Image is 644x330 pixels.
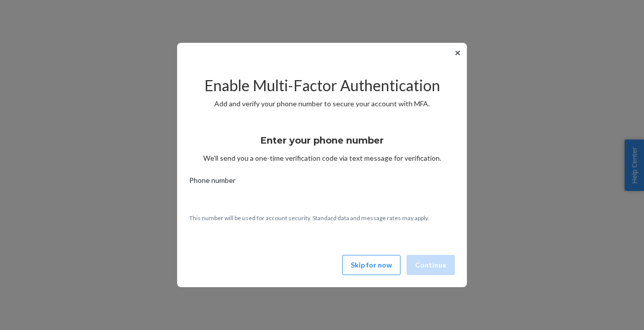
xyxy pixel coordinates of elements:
button: Skip for now [342,255,400,275]
h3: Enter your phone number [261,134,384,147]
p: This number will be used for account security. Standard data and message rates may apply. [189,214,455,222]
p: Add and verify your phone number to secure your account with MFA. [189,99,455,109]
div: We’ll send you a one-time verification code via text message for verification. [189,126,455,163]
button: ✕ [452,47,463,59]
button: Continue [407,255,455,275]
h2: Enable Multi-Factor Authentication [189,77,455,94]
span: Phone number [189,175,235,189]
